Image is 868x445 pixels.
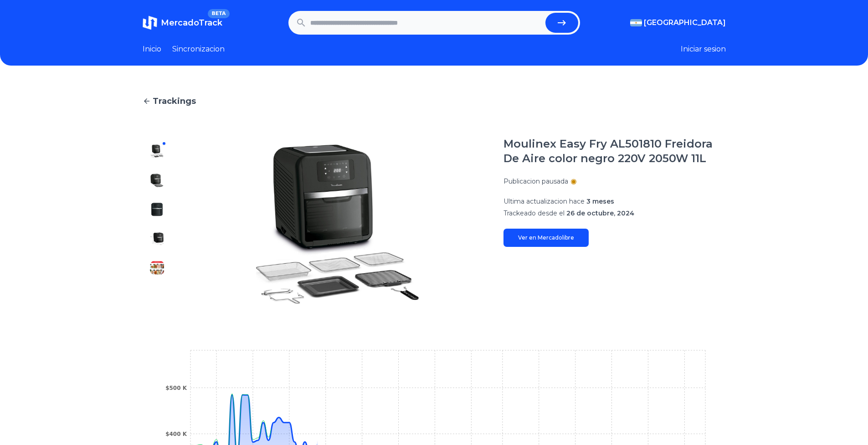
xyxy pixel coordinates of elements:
[150,144,164,159] img: Moulinex Easy Fry AL501810 Freidora De Aire color negro 220V 2050W 11L
[644,17,726,28] span: [GEOGRAPHIC_DATA]
[150,173,164,188] img: Moulinex Easy Fry AL501810 Freidora De Aire color negro 220V 2050W 11L
[681,44,726,55] button: Iniciar sesion
[143,95,726,107] a: Trackings
[172,44,225,55] a: Sincronizacion
[150,202,164,217] img: Moulinex Easy Fry AL501810 Freidora De Aire color negro 220V 2050W 11L
[503,197,585,205] span: Ultima actualizacion hace
[503,177,568,186] p: Publicacion pausada
[165,431,187,437] tspan: $400 K
[503,137,726,166] h1: Moulinex Easy Fry AL501810 Freidora De Aire color negro 220V 2050W 11L
[165,385,187,391] tspan: $500 K
[208,9,229,18] span: BETA
[150,290,164,304] img: Moulinex Easy Fry AL501810 Freidora De Aire color negro 220V 2050W 11L
[143,15,157,30] img: MercadoTrack
[150,231,164,246] img: Moulinex Easy Fry AL501810 Freidora De Aire color negro 220V 2050W 11L
[153,95,196,107] span: Trackings
[586,197,614,205] span: 3 meses
[150,261,164,275] img: Moulinex Easy Fry AL501810 Freidora De Aire color negro 220V 2050W 11L
[143,15,222,30] a: MercadoTrackBETA
[566,209,634,217] span: 26 de octubre, 2024
[630,19,642,26] img: Argentina
[161,18,222,28] span: MercadoTrack
[503,209,565,217] span: Trackeado desde el
[503,229,589,247] a: Ver en Mercadolibre
[143,44,161,55] a: Inicio
[630,17,726,28] button: [GEOGRAPHIC_DATA]
[190,137,485,312] img: Moulinex Easy Fry AL501810 Freidora De Aire color negro 220V 2050W 11L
